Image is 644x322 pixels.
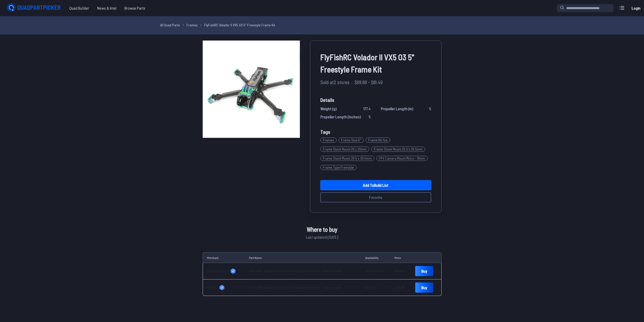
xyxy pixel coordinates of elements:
a: Buy [415,282,433,293]
span: Propeller Length (in) [381,106,413,112]
button: Favorite [320,192,431,202]
span: Frame Stack Mount : 20 x 20mm [320,147,369,152]
span: Details [320,96,431,104]
a: Login [630,3,642,13]
td: Availability [361,252,390,263]
a: Frame Type:Freestyle [320,163,359,172]
span: Tags [320,129,330,135]
a: FPV Camera Mount:Micro - 19mm [376,154,430,163]
a: FlyFishRC Volador II VX5 O3 5" Freestyle Frame Kit - Choose Color [249,285,342,290]
a: Frame Stack Mount:20 x 20mm [320,145,371,154]
a: FlyFishRC Volador II VX5 O3 5" Freestyle Frame Kit [204,22,275,28]
a: Frame Stack Mount:30.5 x 30.5mm [320,154,376,163]
span: Propeller Length (Inches) [320,114,361,120]
a: Quad Builder [65,3,93,13]
span: Where to buy [307,225,337,234]
span: FlyFishRC Volador II VX5 O3 5" Freestyle Frame Kit [320,51,431,75]
a: Browse Parts [120,3,149,13]
img: image [203,41,300,138]
span: Frames [320,138,337,143]
span: Weight (g) [320,106,337,112]
span: RaceDayQuads [207,269,228,274]
a: FlyFishRC Volador II VX5 O3 5" Freestyle Frame Kit - Choose Color [249,269,342,273]
td: Price [390,252,411,263]
td: Out Of Stock [361,263,390,279]
a: Frames [320,136,339,145]
a: Frame Stack Mount:25.5 x 25.5mm [371,145,427,154]
a: Buy [415,266,433,276]
a: News & Intel [93,3,120,13]
span: Last updated: [DATE] [306,234,338,240]
a: Frames [186,22,198,28]
td: $81.49 [390,263,411,279]
span: Frame Size : 5" [339,138,364,143]
span: 5 [429,106,431,112]
span: · [351,78,352,86]
a: WREKD [207,285,241,290]
td: $69.89 [390,279,411,296]
a: All Quad Parts [160,22,180,28]
a: RaceDayQuads [207,269,241,274]
span: FPV Camera Mount : Micro - 19mm [376,156,428,161]
span: Frame Stack Mount : 30.5 x 30.5mm [320,156,374,161]
td: Merchant [203,252,245,263]
span: 5 [369,114,371,120]
span: $69.89 - $81.49 [355,78,383,86]
a: Frame Kit:Yes [366,136,392,145]
span: Frame Type : Freestyle [320,165,357,170]
td: Part Name [245,252,361,263]
a: Frame Size:5" [339,136,366,145]
span: Frame Stack Mount : 25.5 x 25.5mm [371,147,425,152]
span: Frame Kit : Yes [366,138,390,143]
span: WREKD [207,285,217,290]
a: Add toBuild List [320,180,431,190]
span: 177.4 [363,106,371,112]
td: In Stock [361,279,390,296]
span: Sold at 2 stores [320,78,349,86]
